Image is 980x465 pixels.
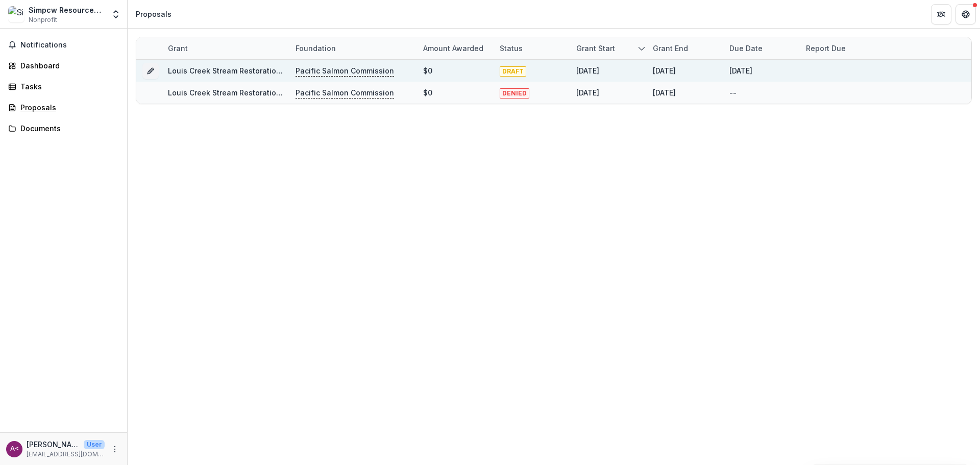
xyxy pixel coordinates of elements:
[417,37,494,59] div: Amount awarded
[570,37,647,59] div: Grant start
[576,65,599,76] div: [DATE]
[723,43,769,54] div: Due Date
[84,440,105,449] p: User
[162,37,289,59] div: Grant
[136,9,171,19] div: Proposals
[417,43,489,54] div: Amount awarded
[162,43,194,54] div: Grant
[29,5,105,15] div: Simpcw Resources LLP (SRLLP)
[4,120,123,137] a: Documents
[20,60,115,71] div: Dashboard
[647,37,723,59] div: Grant end
[109,443,121,455] button: More
[723,37,800,59] div: Due Date
[500,88,529,99] span: DENIED
[20,102,115,113] div: Proposals
[8,6,24,22] img: Simpcw Resources LLP (SRLLP)
[729,87,737,98] div: --
[423,87,432,98] div: $0
[423,65,432,76] div: $0
[931,4,951,25] button: Partners
[955,4,976,25] button: Get Help
[10,446,19,452] div: Alexandras Terrick <aterrick@simpcwresourcesgroup.com>
[653,87,676,98] div: [DATE]
[494,37,570,59] div: Status
[4,37,123,53] button: Notifications
[800,37,876,59] div: Report Due
[653,65,676,76] div: [DATE]
[4,57,123,74] a: Dashboard
[27,439,80,450] p: [PERSON_NAME] <[EMAIL_ADDRESS][DOMAIN_NAME]>
[142,63,159,79] button: Grant 6b9a1c80-6631-4aba-b738-52d92642b177
[168,88,434,97] a: Louis Creek Stream Restoration, [GEOGRAPHIC_DATA], [GEOGRAPHIC_DATA]
[289,43,342,54] div: Foundation
[109,4,123,25] button: Open entity switcher
[27,450,105,459] p: [EMAIL_ADDRESS][DOMAIN_NAME]
[570,43,621,54] div: Grant start
[729,65,752,76] div: [DATE]
[20,41,119,50] span: Notifications
[4,78,123,95] a: Tasks
[20,123,115,134] div: Documents
[647,43,694,54] div: Grant end
[289,37,417,59] div: Foundation
[296,87,394,99] p: Pacific Salmon Commission
[20,81,115,92] div: Tasks
[168,66,434,75] a: Louis Creek Stream Restoration, [GEOGRAPHIC_DATA], [GEOGRAPHIC_DATA]
[800,43,852,54] div: Report Due
[29,15,57,25] span: Nonprofit
[576,87,599,98] div: [DATE]
[494,43,529,54] div: Status
[132,7,176,21] nav: breadcrumb
[500,66,526,77] span: DRAFT
[638,44,646,53] svg: sorted descending
[296,65,394,77] p: Pacific Salmon Commission
[4,99,123,116] a: Proposals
